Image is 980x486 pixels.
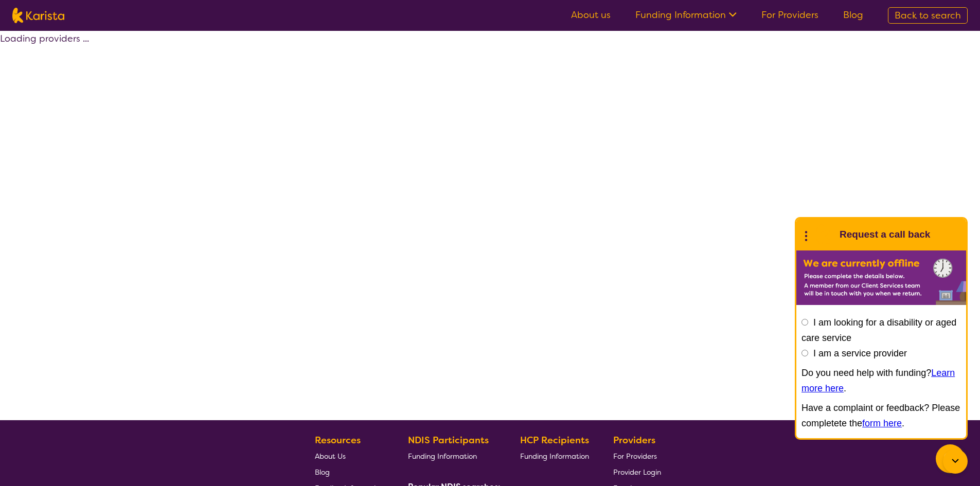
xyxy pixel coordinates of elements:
span: Funding Information [408,452,477,461]
a: Funding Information [408,448,496,464]
a: For Providers [613,448,661,464]
img: Karista offline chat form to request call back [796,250,966,305]
span: Blog [315,467,330,477]
a: For Providers [761,9,818,21]
label: I am a service provider [813,348,907,358]
a: Blog [315,464,384,480]
a: About us [571,9,611,21]
a: Blog [843,9,863,21]
p: Do you need help with funding? . [801,365,961,396]
b: Providers [613,434,655,446]
b: HCP Recipients [520,434,589,446]
span: Back to search [895,9,961,22]
span: About Us [315,452,346,461]
a: Funding Information [520,448,589,464]
b: Resources [315,434,361,446]
a: Provider Login [613,464,661,480]
a: Funding Information [635,9,737,21]
p: Have a complaint or feedback? Please completete the . [801,400,961,431]
img: Karista logo [12,8,64,23]
span: Funding Information [520,452,589,461]
span: Provider Login [613,467,661,477]
b: NDIS Participants [408,434,489,446]
a: About Us [315,448,384,464]
h1: Request a call back [840,227,930,242]
a: form here [862,418,902,428]
span: For Providers [613,452,657,461]
label: I am looking for a disability or aged care service [801,317,956,343]
img: Karista [813,224,833,245]
button: Channel Menu [936,444,965,473]
a: Back to search [888,7,968,24]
